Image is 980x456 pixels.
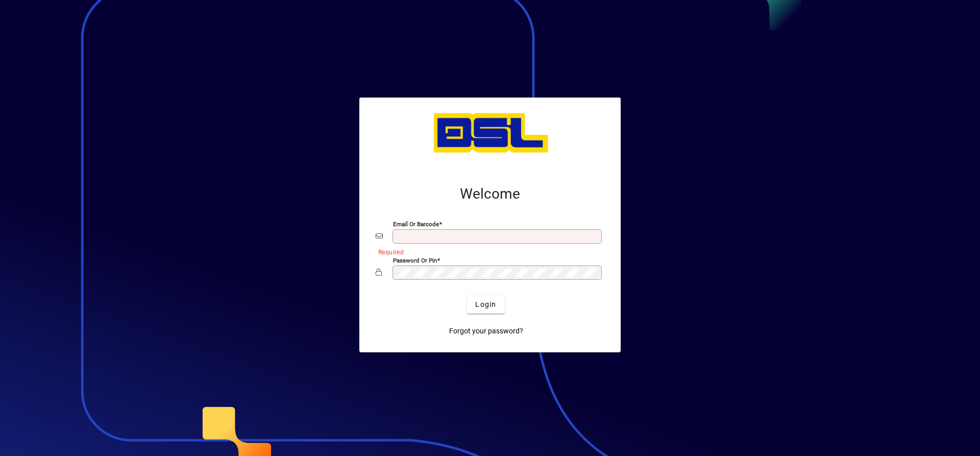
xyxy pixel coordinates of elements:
[376,185,604,203] h2: Welcome
[378,246,596,257] mat-error: Required
[449,326,523,337] span: Forgot your password?
[393,221,439,228] mat-label: Email or Barcode
[475,299,496,310] span: Login
[393,257,437,264] mat-label: Password or Pin
[445,322,527,340] a: Forgot your password?
[467,295,504,314] button: Login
